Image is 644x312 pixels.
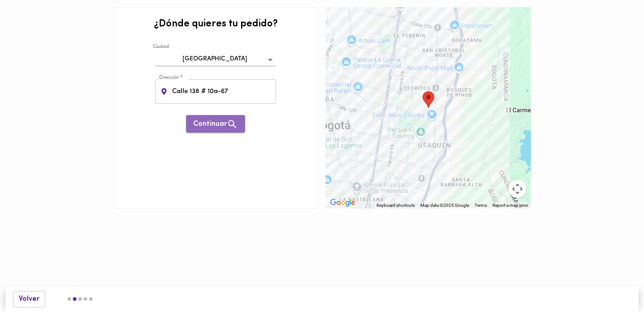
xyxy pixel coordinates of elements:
[328,197,357,209] a: Open this area in Google Maps (opens a new window)
[328,197,357,209] img: Google
[170,79,276,104] input: Calle 92 # 16-11
[420,203,469,208] span: Map data ©2025 Google
[377,202,415,209] button: Keyboard shortcuts
[186,115,245,132] button: Continuar
[508,180,526,198] button: Map camera controls
[13,291,45,308] button: Volver
[423,91,434,108] div: Tu dirección
[155,52,276,66] div: [GEOGRAPHIC_DATA]
[193,119,238,130] span: Continuar
[154,19,278,30] h2: ¿Dónde quieres tu pedido?
[19,295,39,303] span: Volver
[475,203,487,208] a: Terms
[492,203,528,208] a: Report a map error
[592,260,635,303] iframe: Messagebird Livechat Widget
[153,44,169,51] label: Ciudad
